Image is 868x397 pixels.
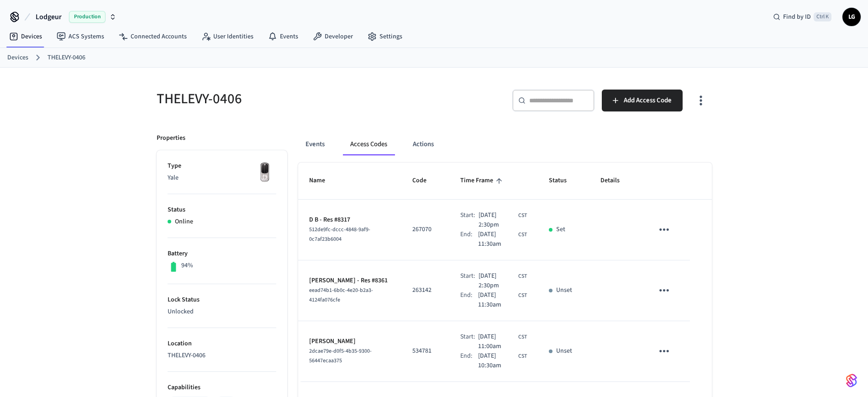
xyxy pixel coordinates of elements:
[157,133,185,143] p: Properties
[460,174,505,188] span: Time Frame
[600,174,631,188] span: Details
[556,225,565,234] p: Set
[624,95,672,106] span: Add Access Code
[479,271,527,291] div: America/Guatemala
[479,271,516,291] span: [DATE] 2:30pm
[518,272,527,281] span: CST
[478,332,516,351] span: [DATE] 11:00am
[518,352,527,360] span: CST
[157,90,429,108] h5: THELEVY-0406
[49,28,111,45] a: ACS Systems
[518,231,527,239] span: CST
[814,12,831,21] span: Ctrl K
[460,211,479,230] div: Start:
[460,271,479,291] div: Start:
[168,307,276,317] p: Unlocked
[261,28,305,45] a: Events
[309,337,391,346] p: [PERSON_NAME]
[842,8,861,26] button: LG
[556,286,572,295] p: Unset
[478,291,516,310] span: [DATE] 11:30am
[602,90,683,111] button: Add Access Code
[843,9,860,25] span: LG
[7,53,28,63] a: Devices
[478,351,516,371] span: [DATE] 10:30am
[298,133,332,155] button: Events
[360,28,410,45] a: Settings
[460,351,478,371] div: End:
[69,11,105,23] span: Production
[2,28,49,45] a: Devices
[479,211,527,230] div: America/Guatemala
[309,276,391,286] p: [PERSON_NAME] - Res #8361
[478,230,527,249] div: America/Guatemala
[175,217,193,227] p: Online
[181,261,193,270] p: 94%
[478,291,527,310] div: America/Guatemala
[412,346,438,356] p: 534781
[556,346,572,356] p: Unset
[478,332,527,351] div: America/Guatemala
[168,351,276,360] p: THELEVY-0406
[343,133,395,155] button: Access Codes
[478,230,516,249] span: [DATE] 11:30am
[36,11,62,22] span: Lodgeur
[460,291,478,310] div: End:
[168,295,276,305] p: Lock Status
[460,230,478,249] div: End:
[518,291,527,300] span: CST
[478,351,527,371] div: America/Guatemala
[168,339,276,349] p: Location
[766,9,839,25] div: Find by IDCtrl K
[479,211,516,230] span: [DATE] 2:30pm
[47,53,85,63] a: THELEVY-0406
[168,249,276,259] p: Battery
[846,373,857,388] img: SeamLogoGradient.69752ec5.svg
[549,174,579,188] span: Status
[309,226,370,243] span: 512de9fc-dccc-4848-9af9-0c7af23b6004
[518,333,527,341] span: CST
[412,174,438,188] span: Code
[168,173,276,183] p: Yale
[518,212,527,220] span: CST
[309,286,373,304] span: eead74b1-6b0c-4e20-b2a3-4124fa076cfe
[168,205,276,215] p: Status
[168,383,276,392] p: Capabilities
[460,332,478,351] div: Start:
[298,163,712,381] table: sticky table
[309,174,337,188] span: Name
[298,133,712,155] div: ant example
[412,286,438,295] p: 263142
[253,161,276,184] img: Yale Assure Touchscreen Wifi Smart Lock, Satin Nickel, Front
[111,28,194,45] a: Connected Accounts
[783,12,811,21] span: Find by ID
[412,225,438,234] p: 267070
[194,28,261,45] a: User Identities
[405,133,441,155] button: Actions
[309,215,391,225] p: D B - Res #8317
[305,28,360,45] a: Developer
[309,347,372,365] span: 2dcae79e-d0f5-4b35-9300-56447ecaa375
[168,161,276,171] p: Type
